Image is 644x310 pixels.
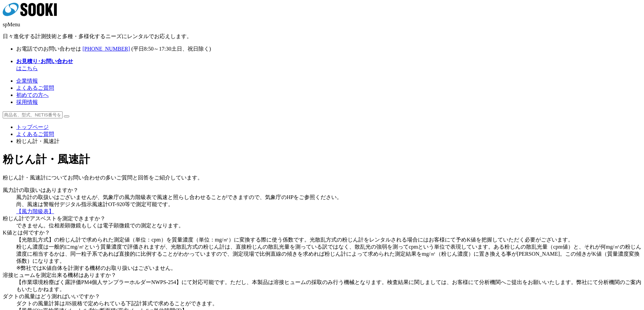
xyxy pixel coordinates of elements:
span: (平日 ～ 土日、祝日除く) [131,46,211,52]
dd: 【作業環境粉塵ばく露評価PM4個人サンプラーホルダーNWPS-254】にて対応可能です。ただし、本製品は溶接ヒュームの採取のみ行う機械となります。検査結果に関しましては、お客様にて分析機関へご提... [16,279,641,293]
span: 8:50 [144,46,153,52]
a: トップページ [16,124,49,130]
a: [PHONE_NUMBER] [82,46,130,52]
input: 商品名、型式、NETIS番号を入力してください [3,111,63,118]
dd: 【光散乱方式】の粉じん計で求められた測定値（単位：cpm）を質量濃度（単位：mg/㎥）に変換する際に使う係数です。光散乱方式の粉じん計をレンタルされる場合にはお客様にて予めK値を把握していただく... [16,236,641,272]
a: よくあるご質問 [16,85,54,91]
strong: お見積り･お問い合わせ [16,58,73,64]
a: 初めての方へ [16,92,49,98]
a: 企業情報 [16,78,38,84]
span: お電話でのお問い合わせは [16,46,81,52]
dt: 溶接ヒュームを測定出来る機材はありますか？ [3,272,641,279]
dd: 風力計の取扱いはございませんが、気象庁の風力階級表で風速と照らし合わせることができますので、気象庁のHPをご参照ください。 尚、風速は警報付デジタル指示風速計OT-920等で測定可能です。 [16,194,641,215]
li: 粉じん計・風速計 [16,138,641,145]
span: はこちら [16,58,73,71]
a: お見積り･お問い合わせはこちら [16,58,73,71]
a: 【風力階級表】 [16,208,54,214]
a: 採用情報 [16,99,38,105]
dd: できません。位相差顕微鏡もしくは電子顕微鏡での測定となります。 [16,222,641,229]
p: 粉じん計・風速計についてお問い合わせの多いご質問と回答をご紹介しています。 [3,174,641,181]
span: 17:30 [159,46,171,52]
dt: 風力計の取扱いはありますか？ [3,187,641,194]
h1: 粉じん計・風速計 [3,152,641,167]
dt: 粉じん計でアスベストを測定できますか？ [3,215,641,222]
dt: ダクトの風量はどう測ればいいですか？ [3,293,641,300]
p: 日々進化する計測技術と多種・多様化するニーズにレンタルでお応えします。 [3,33,641,40]
a: よくあるご質問 [16,131,54,137]
dt: K値とは何ですか？ [3,229,641,236]
span: spMenu [3,22,20,27]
